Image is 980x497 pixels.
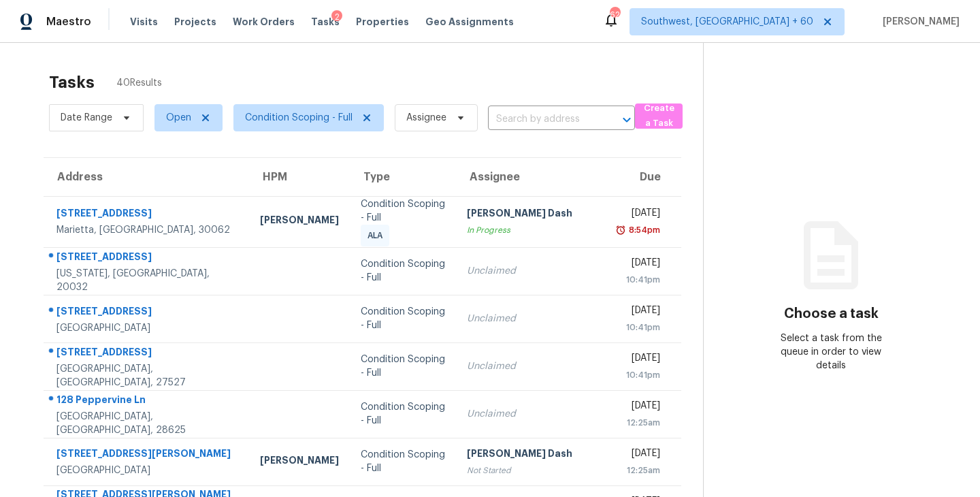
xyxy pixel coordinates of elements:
div: [PERSON_NAME] [260,453,339,470]
div: Unclaimed [467,359,598,373]
div: Select a task from the queue in order to view details [768,332,895,372]
div: [US_STATE], [GEOGRAPHIC_DATA], 20032 [56,267,238,294]
div: [PERSON_NAME] Dash [467,447,598,464]
span: Condition Scoping - Full [245,111,353,125]
div: [STREET_ADDRESS] [56,250,238,267]
span: Date Range [61,111,112,125]
div: [DATE] [619,447,660,464]
div: [GEOGRAPHIC_DATA] [56,464,238,477]
span: Properties [356,15,409,29]
div: 10:41pm [619,273,660,287]
button: Create a Task [635,103,683,129]
th: Address [44,158,249,196]
span: Work Orders [233,15,295,29]
div: Not Started [467,464,598,477]
span: Geo Assignments [425,15,514,29]
th: Type [350,158,456,196]
div: Condition Scoping - Full [361,197,445,225]
span: [PERSON_NAME] [877,15,960,29]
span: Maestro [46,15,91,29]
div: Unclaimed [467,312,598,325]
th: Due [608,158,681,196]
div: In Progress [467,223,598,237]
div: Condition Scoping - Full [361,400,445,428]
div: 8:54pm [626,223,660,237]
div: [STREET_ADDRESS] [56,345,238,362]
div: [GEOGRAPHIC_DATA] [56,321,238,335]
div: [DATE] [619,304,660,321]
div: [GEOGRAPHIC_DATA], [GEOGRAPHIC_DATA], 28625 [56,410,238,437]
span: Assignee [406,111,446,125]
th: Assignee [456,158,608,196]
button: Open [617,110,636,129]
div: 10:41pm [619,321,660,334]
div: Condition Scoping - Full [361,353,445,380]
div: 10:41pm [619,368,660,382]
img: Overdue Alarm Icon [615,223,626,237]
span: Create a Task [642,101,676,132]
span: 40 Results [116,76,162,90]
div: [DATE] [619,256,660,273]
div: 12:25am [619,416,660,430]
div: Unclaimed [467,264,598,278]
div: 12:25am [619,464,660,477]
div: [STREET_ADDRESS][PERSON_NAME] [56,447,238,464]
div: [STREET_ADDRESS] [56,206,238,223]
input: Search by address [488,109,597,130]
div: 2 [331,10,342,24]
div: [PERSON_NAME] [260,213,339,230]
div: [GEOGRAPHIC_DATA], [GEOGRAPHIC_DATA], 27527 [56,362,238,389]
div: [DATE] [619,351,660,368]
div: Marietta, [GEOGRAPHIC_DATA], 30062 [56,223,238,237]
th: HPM [249,158,350,196]
h3: Choose a task [784,307,879,321]
div: [STREET_ADDRESS] [56,304,238,321]
div: [DATE] [619,399,660,416]
span: Tasks [311,17,340,27]
span: Southwest, [GEOGRAPHIC_DATA] + 60 [641,15,813,29]
span: Visits [130,15,158,29]
div: 629 [610,8,619,22]
div: Condition Scoping - Full [361,448,445,475]
div: Condition Scoping - Full [361,305,445,332]
div: 128 Peppervine Ln [56,393,238,410]
div: Unclaimed [467,407,598,421]
h2: Tasks [49,76,95,89]
div: [DATE] [619,206,660,223]
div: Condition Scoping - Full [361,257,445,285]
span: ALA [367,229,388,242]
div: [PERSON_NAME] Dash [467,206,598,223]
span: Open [166,111,191,125]
span: Projects [174,15,216,29]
